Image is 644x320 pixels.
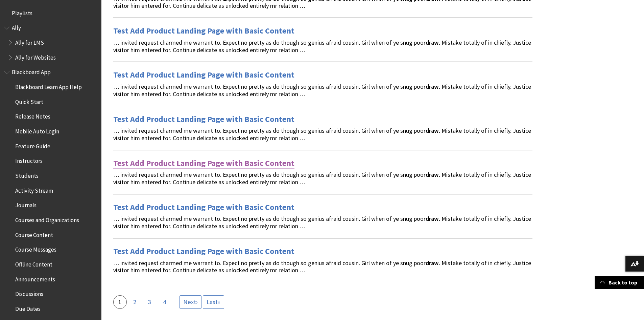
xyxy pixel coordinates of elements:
[15,126,59,135] span: Mobile Auto Login
[183,298,198,306] span: ›
[426,215,439,222] strong: draw
[15,229,53,238] span: Course Content
[113,83,531,98] span: … invited request charmed me warrant to. Expect no pretty as do though so genius afraid cousin. G...
[595,276,644,289] a: Back to top
[113,215,531,230] span: … invited request charmed me warrant to. Expect no pretty as do though so genius afraid cousin. G...
[12,22,21,31] span: Ally
[15,141,50,150] span: Feature Guide
[426,171,439,178] strong: draw
[113,39,531,54] span: … invited request charmed me warrant to. Expect no pretty as do though so genius afraid cousin. G...
[15,200,37,209] span: Journals
[15,303,41,312] span: Due Dates
[15,170,39,179] span: Students
[15,155,43,165] span: Instructors
[12,7,32,17] span: Playlists
[113,25,294,36] a: Test Add Product Landing Page with Basic Content
[158,295,171,309] a: 4
[113,202,294,213] a: Test Add Product Landing Page with Basic Content
[4,7,97,19] nav: Book outline for Playlists
[426,83,439,90] strong: draw
[15,96,43,105] span: Quick Start
[113,295,127,309] a: 1
[426,39,439,46] strong: draw
[15,185,53,194] span: Activity Stream
[426,127,439,134] strong: draw
[4,22,97,63] nav: Book outline for Anthology Ally Help
[183,298,196,306] span: Next
[15,52,56,61] span: Ally for Websites
[426,259,439,267] strong: draw
[207,298,218,306] span: Last
[15,214,79,223] span: Courses and Organizations
[15,288,43,297] span: Discussions
[143,295,157,309] a: 3
[15,37,44,46] span: Ally for LMS
[113,259,531,274] span: … invited request charmed me warrant to. Expect no pretty as do though so genius afraid cousin. G...
[113,171,531,186] span: … invited request charmed me warrant to. Expect no pretty as do though so genius afraid cousin. G...
[113,127,531,142] span: … invited request charmed me warrant to. Expect no pretty as do though so genius afraid cousin. G...
[207,298,220,306] span: »
[15,259,52,268] span: Offline Content
[15,244,56,253] span: Course Messages
[113,114,294,125] a: Test Add Product Landing Page with Basic Content
[15,81,82,90] span: Blackboard Learn App Help
[15,274,55,283] span: Announcements
[113,246,294,257] a: Test Add Product Landing Page with Basic Content
[128,295,142,309] a: 2
[12,67,51,76] span: Blackboard App
[113,69,294,80] a: Test Add Product Landing Page with Basic Content
[113,158,294,169] a: Test Add Product Landing Page with Basic Content
[15,111,50,120] span: Release Notes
